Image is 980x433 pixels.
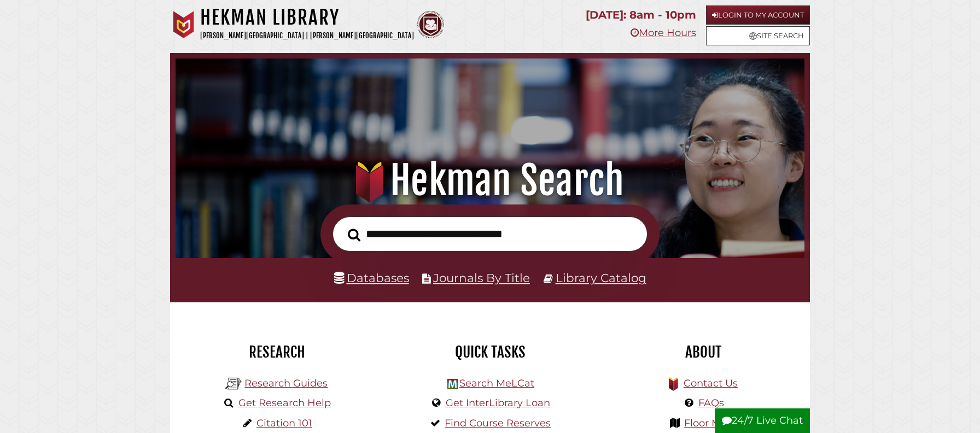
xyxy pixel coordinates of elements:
i: Search [348,228,360,242]
a: Search MeLCat [459,377,534,389]
a: Journals By Title [433,271,530,285]
img: Calvin Theological Seminary [417,11,444,38]
a: Find Course Reserves [445,417,551,429]
p: [PERSON_NAME][GEOGRAPHIC_DATA] | [PERSON_NAME][GEOGRAPHIC_DATA] [200,30,414,42]
a: Floor Maps [684,417,738,429]
h2: Research [178,343,375,361]
a: Get InterLibrary Loan [446,397,550,409]
a: Get Research Help [238,397,331,409]
img: Calvin University [170,11,197,38]
a: Login to My Account [706,5,810,25]
a: Contact Us [684,377,738,389]
p: [DATE]: 8am - 10pm [586,5,696,25]
a: FAQs [698,397,724,409]
h2: About [605,343,802,361]
a: Databases [334,271,409,285]
button: Search [342,225,366,245]
img: Hekman Library Logo [447,379,458,389]
h2: Quick Tasks [392,343,588,361]
img: Hekman Library Logo [225,376,242,392]
a: Research Guides [244,377,328,389]
h1: Hekman Search [190,156,790,204]
h1: Hekman Library [200,5,414,30]
a: More Hours [631,27,696,39]
a: Library Catalog [556,271,646,285]
a: Citation 101 [256,417,312,429]
a: Site Search [706,26,810,45]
